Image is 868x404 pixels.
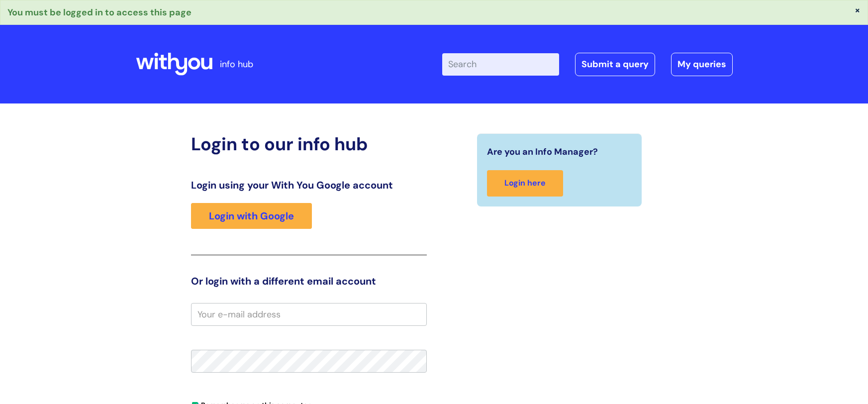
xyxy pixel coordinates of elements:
button: × [855,5,861,14]
a: Submit a query [575,53,655,76]
a: Login with Google [191,203,312,229]
h2: Login to our info hub [191,133,427,155]
a: My queries [671,53,733,76]
h3: Login using your With You Google account [191,179,427,191]
input: Search [442,53,559,75]
h3: Or login with a different email account [191,275,427,287]
span: Are you an Info Manager? [487,144,598,160]
a: Login here [487,170,563,197]
p: info hub [220,56,253,72]
input: Your e-mail address [191,303,427,326]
